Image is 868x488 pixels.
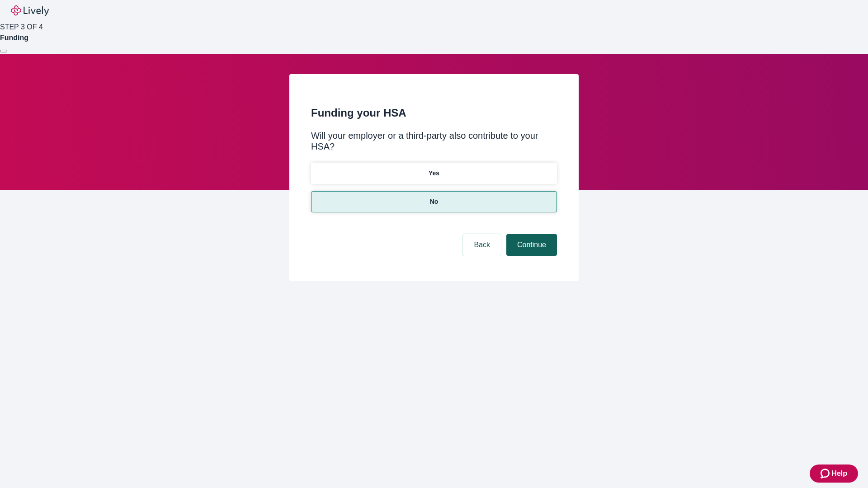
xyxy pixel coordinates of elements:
[506,234,557,256] button: Continue
[810,465,858,483] button: Zendesk support iconHelp
[311,105,557,121] h2: Funding your HSA
[311,163,557,184] button: Yes
[311,130,557,152] div: Will your employer or a third-party also contribute to your HSA?
[463,234,501,256] button: Back
[429,169,439,178] p: Yes
[831,468,847,479] span: Help
[821,468,831,479] svg: Zendesk support icon
[11,5,49,16] img: Lively
[430,197,439,206] p: No
[311,191,557,212] button: No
